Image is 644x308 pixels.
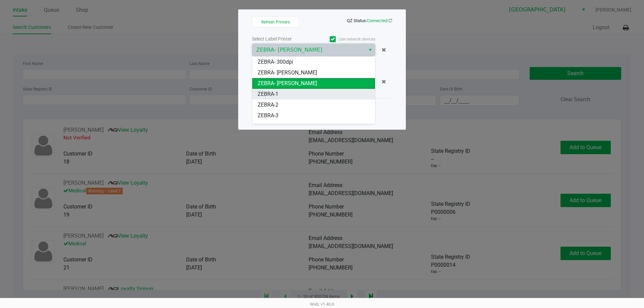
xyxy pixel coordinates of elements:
[256,46,361,54] span: ZEBRA- [PERSON_NAME]
[367,18,387,23] span: Connected
[252,36,314,43] div: Select Label Printer
[347,18,392,23] span: QZ Status:
[258,58,293,66] span: ZEBRA- 300dpi
[258,122,278,130] span: ZEBRA-4
[365,44,375,56] button: Select
[258,79,317,87] span: ZEBRA- [PERSON_NAME]
[258,90,278,98] span: ZEBRA-1
[261,20,290,24] span: Refresh Printers
[314,36,375,42] label: Use network devices
[252,16,299,27] button: Refresh Printers
[258,101,278,109] span: ZEBRA-2
[258,69,317,77] span: ZEBRA- [PERSON_NAME]
[258,112,278,120] span: ZEBRA-3
[310,302,334,307] span: Web: v1.40.0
